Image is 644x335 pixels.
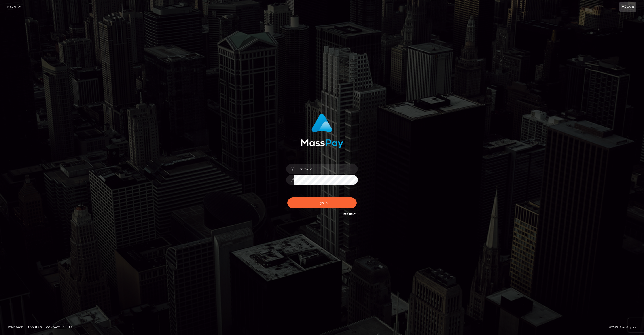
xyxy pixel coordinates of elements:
[609,325,641,330] div: © 2025 , MassPay Inc.
[619,2,636,12] a: Login
[294,164,358,174] input: Username...
[26,324,43,331] a: About Us
[287,197,357,208] button: Sign in
[5,324,25,331] a: Homepage
[7,2,24,12] a: Login Page
[44,324,66,331] a: Contact Us
[67,324,75,331] a: API
[301,114,343,148] img: MassPay Login
[342,213,357,216] a: Need Help?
